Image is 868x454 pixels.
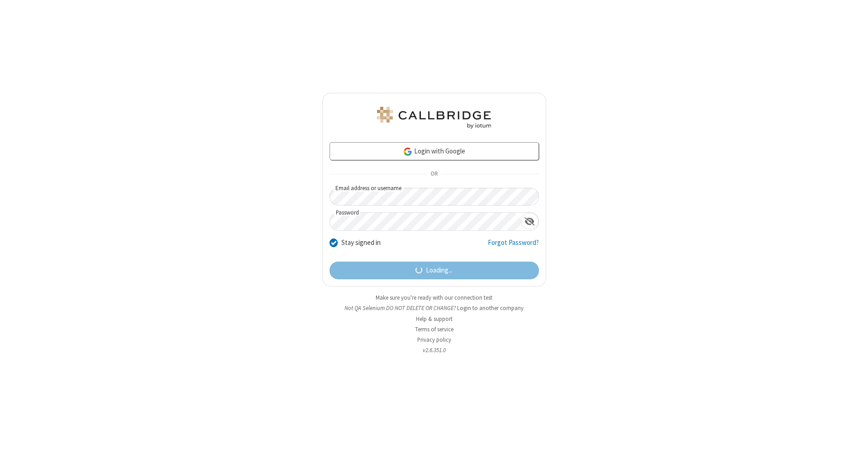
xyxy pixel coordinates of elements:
li: v2.6.351.0 [322,346,546,354]
a: Terms of service [415,325,453,333]
button: Login to another company [457,304,524,312]
a: Login with Google [330,142,539,160]
span: OR [427,168,441,181]
img: google-icon.png [403,147,413,157]
div: Show password [521,213,538,229]
li: Not QA Selenium DO NOT DELETE OR CHANGE? [322,304,546,312]
a: Privacy policy [417,336,451,344]
input: Email address or username [330,188,539,205]
button: Loading... [330,262,539,280]
a: Forgot Password? [488,238,539,255]
a: Help & support [416,315,453,323]
img: QA Selenium DO NOT DELETE OR CHANGE [375,107,493,129]
label: Stay signed in [341,238,381,248]
input: Password [330,213,521,230]
a: Make sure you're ready with our connection test [376,294,492,301]
span: Loading... [426,265,453,276]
